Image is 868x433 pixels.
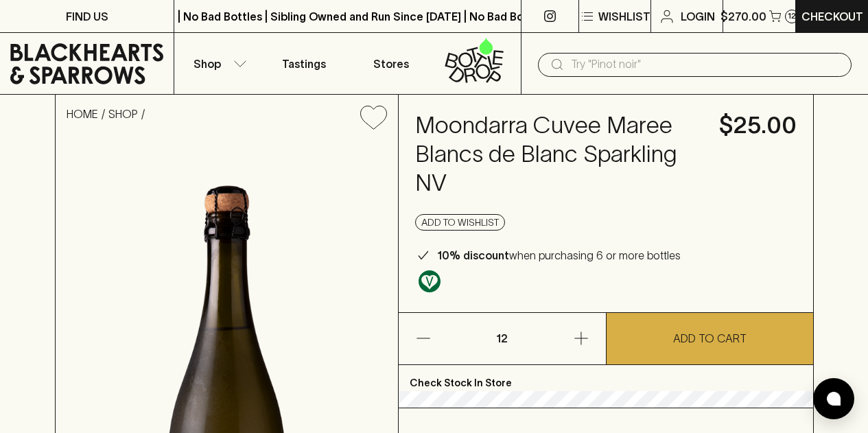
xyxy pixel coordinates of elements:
button: ADD TO CART [607,313,813,364]
h4: Moondarra Cuvee Maree Blancs de Blanc Sparkling NV [415,111,703,198]
a: Made without the use of any animal products. [415,267,444,296]
p: when purchasing 6 or more bottles [437,247,681,264]
p: 12 [788,12,796,20]
p: Stores [373,56,409,72]
p: Wishlist [598,8,650,25]
button: Shop [174,33,261,94]
a: Stores [348,33,434,94]
p: $270.00 [720,8,766,25]
p: Tastings [282,56,326,72]
h4: $25.00 [719,111,797,140]
input: Try "Pinot noir" [571,54,841,75]
a: SHOP [108,108,138,120]
p: Shop [193,56,221,72]
a: HOME [67,108,98,120]
button: Add to wishlist [415,214,505,231]
button: Add to wishlist [355,100,392,135]
p: ADD TO CART [673,330,747,347]
a: Tastings [261,33,347,94]
p: 12 [486,313,519,364]
p: FIND US [66,8,108,25]
p: Checkout [801,8,863,25]
p: Check Stock In Store [399,365,813,391]
img: bubble-icon [827,392,841,406]
p: Login [681,8,715,25]
img: Vegan [419,270,441,292]
b: 10% discount [437,249,509,261]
